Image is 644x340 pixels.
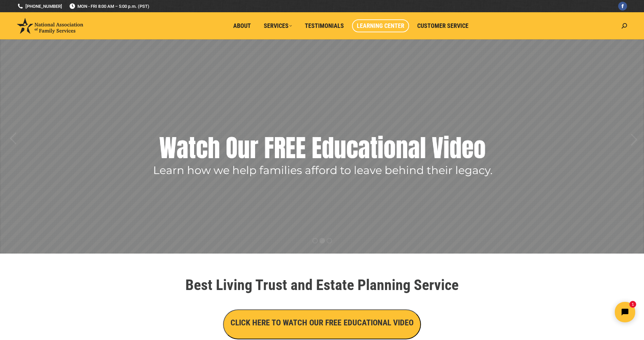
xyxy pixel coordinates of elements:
span: Services [264,22,292,30]
rs-layer: Learn how we help families afford to leave behind their legacy. [153,165,493,175]
iframe: Tidio Chat [524,296,641,328]
a: Learning Center [352,19,409,32]
img: National Association of Family Services [17,18,83,34]
span: Learning Center [357,22,404,30]
a: CLICK HERE TO WATCH OUR FREE EDUCATIONAL VIDEO [223,320,421,327]
button: CLICK HERE TO WATCH OUR FREE EDUCATIONAL VIDEO [223,309,421,339]
span: Customer Service [417,22,468,30]
rs-layer: Watch Our FREE Educational Video [159,131,486,165]
span: About [233,22,251,30]
a: About [228,19,256,32]
a: Customer Service [412,19,473,32]
h3: CLICK HERE TO WATCH OUR FREE EDUCATIONAL VIDEO [231,317,413,328]
h1: Best Living Trust and Estate Planning Service [132,277,512,292]
a: Facebook page opens in new window [618,2,627,11]
span: MON - FRI 8:00 AM – 5:00 p.m. (PST) [69,3,149,10]
a: [PHONE_NUMBER] [17,3,62,10]
a: Testimonials [300,19,349,32]
span: Testimonials [305,22,344,30]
